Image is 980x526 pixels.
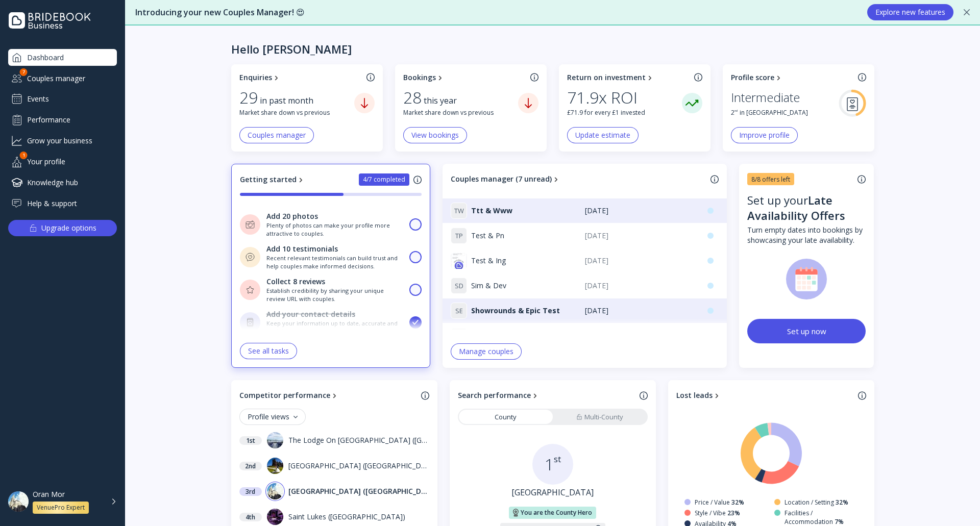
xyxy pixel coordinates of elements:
[585,231,695,241] div: [DATE]
[585,281,695,291] div: [DATE]
[785,498,848,507] div: Location / Setting
[288,435,429,445] div: The Lodge On [GEOGRAPHIC_DATA] ([GEOGRAPHIC_DATA])
[747,192,845,223] div: Late Availability Offers
[403,72,436,83] div: Bookings
[747,225,866,245] div: Turn empty dates into bookings by showcasing your late availability.
[676,390,854,400] a: Lost leads
[471,256,506,266] span: Test & Ing
[451,303,467,319] div: S E
[239,462,262,470] div: 2 nd
[8,111,117,128] div: Performance
[8,70,117,87] a: Couples manager7
[471,206,512,216] span: Ttt & Www
[403,108,518,117] div: Market share down vs previous
[8,153,117,170] a: Your profile1
[867,4,953,20] button: Explore new features
[751,175,790,184] div: 8/8 offers left
[929,477,980,526] iframe: Chat Widget
[248,131,306,139] div: Couples manager
[403,88,422,107] div: 28
[239,72,362,83] a: Enquiries
[8,49,117,66] a: Dashboard
[33,490,65,499] div: Oran Mor
[458,390,531,400] div: Search performance
[567,88,638,107] div: 71.9x ROI
[411,131,459,139] div: View bookings
[266,277,325,287] div: Collect 8 reviews
[451,203,467,219] div: T W
[585,306,695,316] div: [DATE]
[266,221,404,237] div: Plenty of photos can make your profile more attractive to couples.
[747,319,866,343] button: Set up now
[8,91,117,107] div: Events
[575,131,630,139] div: Update estimate
[403,72,526,83] a: Bookings
[451,343,522,360] button: Manage couples
[240,174,305,185] a: Getting started
[875,8,945,16] div: Explore new features
[747,192,866,225] div: Set up your
[8,132,117,149] a: Grow your business
[545,453,561,476] div: 1
[8,153,117,170] div: Your profile
[37,504,85,512] div: VenuePro Expert
[266,254,404,270] div: Recent relevant testimonials can build trust and help couples make informed decisions.
[695,509,740,517] div: Style / Vibe
[8,220,117,236] button: Upgrade options
[41,221,96,235] div: Upgrade options
[451,328,467,344] div: T O
[471,281,506,291] span: Sim & Dev
[240,174,297,185] div: Getting started
[567,108,682,117] div: £71.9 for every £1 invested
[8,491,29,512] img: dpr=1,fit=cover,g=face,w=48,h=48
[20,152,28,159] div: 1
[8,174,117,191] a: Knowledge hub
[266,244,338,254] div: Add 10 testimonials
[248,347,289,355] div: See all tasks
[266,287,404,303] div: Establish credibility by sharing your unique review URL with couples.
[451,174,706,184] a: Couples manager (7 unread)
[267,483,283,499] img: dpr=1,fit=cover,g=face,w=32,h=32
[787,326,826,336] div: Set up now
[239,88,258,107] div: 29
[731,498,744,507] div: 32%
[424,95,463,107] div: this year
[451,253,467,269] img: dpr=1,fit=cover,g=face,w=32,h=32
[521,509,592,517] div: You are the County Hero
[266,309,355,319] div: Add your contact details
[835,517,844,526] div: 7%
[267,509,283,525] img: dpr=1,fit=cover,g=face,w=32,h=32
[239,390,330,400] div: Competitor performance
[239,436,262,445] div: 1 st
[260,95,320,107] div: in past month
[239,513,262,521] div: 4 th
[8,195,117,212] a: Help & support
[239,72,272,83] div: Enquiries
[567,127,639,143] button: Update estimate
[266,319,404,335] div: Keep your information up to date, accurate and useful for couples.
[231,42,352,56] div: Hello [PERSON_NAME]
[567,72,646,83] div: Return on investment
[585,256,695,266] div: [DATE]
[403,127,467,143] button: View bookings
[451,174,552,184] div: Couples manager (7 unread)
[731,108,738,117] div: 2
[266,211,318,221] div: Add 20 photos
[451,278,467,294] div: S D
[731,72,854,83] a: Profile score
[576,412,623,422] div: Multi-County
[511,487,594,498] a: [GEOGRAPHIC_DATA]
[239,487,262,496] div: 3 rd
[740,108,808,117] span: in [GEOGRAPHIC_DATA]
[676,390,713,400] div: Lost leads
[836,498,848,507] div: 32%
[731,127,798,143] button: Improve profile
[567,72,690,83] a: Return on investment
[471,306,560,316] span: Showrounds & Epic Test
[695,498,744,507] div: Price / Value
